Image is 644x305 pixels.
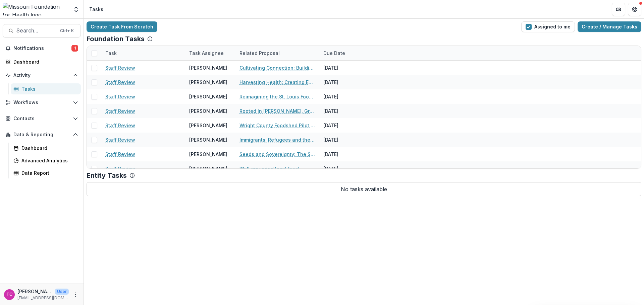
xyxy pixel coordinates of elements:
button: Open Activity [3,70,81,81]
button: Open Contacts [3,113,81,124]
div: Tasks [89,6,103,13]
div: Task Assignee [185,50,228,57]
p: [PERSON_NAME] [17,288,52,295]
div: [PERSON_NAME] [189,107,227,115]
a: Reimagining the St. Louis Food Systems Landscape [239,93,315,100]
a: Staff Review [105,122,135,129]
div: [DATE] [319,133,370,147]
a: Cultivating Connection: Building a Human-Scale Food System [239,64,315,71]
div: Related Proposal [235,50,284,57]
a: Rooted In [PERSON_NAME], Growing For All: Advancing Land, Infrastructure, and Food Access [239,107,315,115]
button: Open Data & Reporting [3,129,81,140]
div: [DATE] [319,75,370,89]
div: Dashboard [13,58,75,65]
div: Advanced Analytics [21,157,75,164]
a: Dashboard [11,143,81,154]
a: Staff Review [105,107,135,115]
span: Notifications [13,46,71,51]
div: Task [101,50,121,57]
a: Dashboard [3,56,81,67]
button: Search... [3,24,81,37]
div: [DATE] [319,104,370,118]
div: [DATE] [319,61,370,75]
div: Ctrl + K [59,27,75,34]
img: Missouri Foundation for Health logo [3,3,69,16]
div: Tasks [21,85,75,92]
p: [EMAIL_ADDRESS][DOMAIN_NAME] [17,295,69,301]
div: [PERSON_NAME] [189,165,227,172]
span: Activity [13,73,70,78]
button: Notifications1 [3,43,81,54]
div: [PERSON_NAME] [189,64,227,71]
div: Tori Cope [6,292,12,297]
a: Wright County Foodshed Pilot - Hub‑Lite + Shared‑Use Kitchen [239,122,315,129]
div: Due Date [319,50,349,57]
span: Data & Reporting [13,132,70,138]
span: Search... [16,27,56,34]
button: Partners [612,3,625,16]
a: Data Report [11,167,81,178]
a: Tasks [11,83,81,94]
a: Seeds and Sovereignty: The Seed St. Louis Food Demonstration Garden [239,151,315,158]
div: [DATE] [319,118,370,133]
div: [DATE] [319,89,370,104]
a: Advanced Analytics [11,155,81,166]
div: Task Assignee [185,46,235,60]
div: Dashboard [21,145,75,152]
a: Well grounded local food [239,165,299,172]
div: Task [101,46,185,60]
div: [DATE] [319,161,370,176]
p: User [55,289,69,295]
button: Assigned to me [521,21,575,32]
button: More [71,291,79,299]
a: Staff Review [105,79,135,86]
a: Staff Review [105,136,135,143]
p: Foundation Tasks [87,35,145,43]
div: Data Report [21,169,75,176]
nav: breadcrumb [87,4,106,14]
div: [DATE] [319,147,370,161]
div: [PERSON_NAME] [189,122,227,129]
div: [PERSON_NAME] [189,136,227,143]
a: Create / Manage Tasks [578,21,641,32]
div: Due Date [319,46,370,60]
a: Harvesting Health: Creating Equitable Local Food Systems Across Rural [GEOGRAPHIC_DATA][US_STATE] [239,79,315,86]
button: Get Help [628,3,641,16]
span: Contacts [13,116,70,122]
div: [PERSON_NAME] [189,79,227,86]
button: Open entity switcher [71,3,81,16]
div: Related Proposal [235,46,319,60]
span: 1 [71,45,78,52]
a: Staff Review [105,93,135,100]
a: Staff Review [105,64,135,71]
div: [PERSON_NAME] [189,93,227,100]
div: [PERSON_NAME] [189,151,227,158]
span: Workflows [13,100,70,105]
a: Create Task From Scratch [87,21,157,32]
p: Entity Tasks [87,171,127,179]
p: No tasks available [87,182,641,196]
button: Open Workflows [3,97,81,108]
a: Staff Review [105,165,135,172]
a: Staff Review [105,151,135,158]
a: Immigrants, Refugees and the Food Chain Supply in [GEOGRAPHIC_DATA]. [239,136,315,143]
